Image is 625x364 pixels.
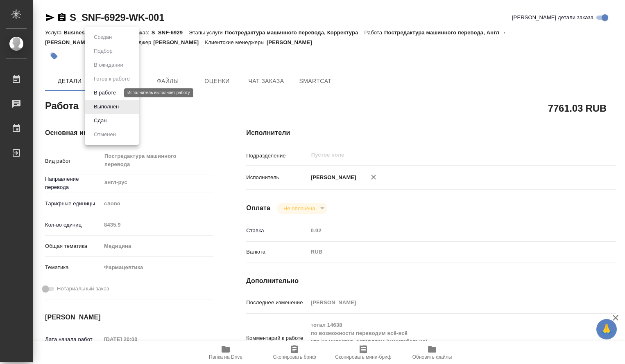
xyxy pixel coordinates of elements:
[91,74,132,83] button: Готов к работе
[91,116,109,125] button: Сдан
[91,102,121,111] button: Выполнен
[91,33,114,42] button: Создан
[91,130,118,139] button: Отменен
[91,47,115,56] button: Подбор
[91,61,126,70] button: В ожидании
[91,88,118,97] button: В работе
